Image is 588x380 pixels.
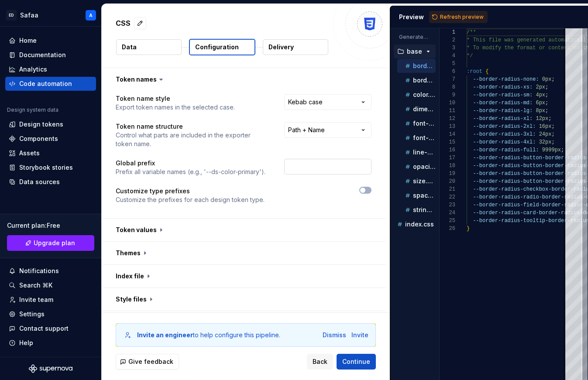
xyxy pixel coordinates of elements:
button: Upgrade plan [7,235,94,251]
p: dimension.css [413,106,436,113]
div: Home [19,36,37,45]
span: Refresh preview [440,14,484,21]
span: 9999px [542,147,561,153]
span: --border-radius-xl: [473,116,533,122]
button: Invite [351,331,368,339]
div: 11 [440,107,455,115]
span: --border-radius-3xl: [473,131,536,137]
div: 10 [440,99,455,107]
a: Home [5,34,96,48]
span: 24px [539,131,552,137]
span: --border-radius-full: [473,147,539,153]
button: base [394,47,436,56]
button: Refresh preview [429,11,488,23]
div: Contact support [19,324,69,333]
button: Configuration [189,39,255,55]
p: string.css [413,206,436,213]
button: border-width.css [397,75,436,85]
p: Global prefix [116,159,265,168]
span: ; [545,100,548,106]
a: Invite team [5,293,96,307]
p: Token name structure [116,122,268,131]
div: 20 [440,178,455,185]
span: { [485,68,488,75]
button: font-size.css [397,133,436,143]
span: ; [552,131,555,137]
button: font-family.css [397,119,436,128]
div: Settings [19,310,45,318]
div: 1 [440,28,455,36]
span: 2px [536,84,546,90]
a: Components [5,132,96,146]
button: Notifications [5,264,96,278]
span: --border-radius-lg: [473,108,533,114]
span: --border-radius-md: [473,100,533,106]
span: ; [552,76,555,82]
p: Generated files [399,34,430,41]
div: Documentation [19,51,66,59]
button: space.css [397,191,436,200]
button: border-radius.css [397,61,436,71]
p: size.css [413,178,436,185]
span: ; [552,123,555,130]
div: Invite team [19,295,53,304]
div: 5 [440,60,455,68]
button: Contact support [5,322,96,335]
div: 21 [440,185,455,193]
button: line-height.css [397,147,436,157]
button: dimension.css [397,104,436,114]
div: A [89,12,93,19]
button: index.css [394,219,436,229]
span: --border-radius-none: [473,76,539,82]
span: ; [545,92,548,98]
button: size.css [397,176,436,186]
button: Data [116,39,182,55]
span: 8px [536,108,546,114]
button: Give feedback [116,354,179,370]
span: 6px [536,100,546,106]
p: font-size.css [413,134,436,141]
a: Data sources [5,175,96,189]
span: 4px [536,92,546,98]
span: --border-radius-sm: [473,92,533,98]
div: 8 [440,83,455,91]
div: Assets [19,149,40,157]
button: Back [307,354,333,370]
div: 15 [440,138,455,146]
span: 16px [539,123,552,130]
span: --border-radius-2xl: [473,123,536,130]
p: border-radius.css [413,62,436,69]
button: Continue [337,354,376,370]
p: space.css [413,192,436,199]
span: :root [467,68,482,75]
span: ; [552,139,555,145]
svg: Supernova Logo [29,364,72,373]
span: ; [545,108,548,114]
p: opacity.css [413,163,436,170]
div: Design tokens [19,120,63,129]
a: Analytics [5,62,96,76]
span: ; [545,84,548,90]
button: Dismiss [323,331,346,339]
a: Design tokens [5,117,96,131]
div: 19 [440,170,455,178]
div: Components [19,134,58,143]
div: 23 [440,201,455,209]
div: 3 [440,44,455,52]
div: 6 [440,68,455,75]
div: 22 [440,193,455,201]
div: Search ⌘K [19,281,52,290]
p: border-width.css [413,77,436,84]
button: Search ⌘K [5,278,96,292]
p: Data [122,43,137,51]
p: Control what parts are included in the exporter token name. [116,131,268,148]
button: EDSafaaA [2,6,100,24]
div: 2 [440,36,455,44]
button: opacity.css [397,162,436,171]
span: --border-radius-4xl: [473,139,536,145]
div: Preview [399,13,424,21]
p: font-family.css [413,120,436,127]
div: 4 [440,52,455,60]
p: Export token names in the selected case. [116,103,235,112]
div: Storybook stories [19,163,73,172]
